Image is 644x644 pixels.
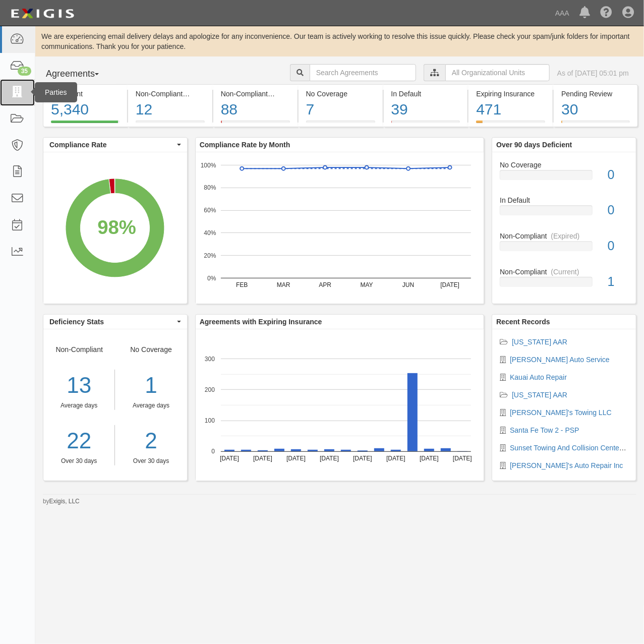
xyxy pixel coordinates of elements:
div: (Current) [187,89,215,99]
b: Recent Records [496,318,550,326]
svg: A chart. [43,152,187,304]
i: Help Center - Complianz [600,7,612,19]
text: FEB [236,281,248,288]
div: In Default [492,195,636,205]
a: [US_STATE] AAR [512,338,567,346]
div: 13 [43,370,114,401]
div: Non-Compliant [492,231,636,241]
a: [PERSON_NAME]'s Auto Repair Inc [510,461,623,470]
div: Non-Compliant (Expired) [221,89,290,99]
text: MAR [277,281,290,288]
text: [DATE] [286,455,306,462]
div: Compliant [51,89,120,99]
div: We are experiencing email delivery delays and apologize for any inconvenience. Our team is active... [35,31,644,51]
a: Non-Compliant(Current)1 [500,267,628,295]
small: by [43,497,80,506]
div: 12 [136,99,205,121]
div: Non-Compliant (Current) [136,89,205,99]
b: Compliance Rate by Month [200,141,290,149]
div: 471 [476,99,545,121]
div: 98% [97,213,136,241]
div: 30 [561,99,630,121]
a: Sunset Towing And Collision Center LLC [510,444,636,452]
div: 1 [123,370,179,401]
a: [US_STATE] AAR [512,391,567,399]
button: Agreements [43,64,119,84]
div: In Default [391,89,460,99]
text: JUN [402,281,414,288]
a: Exigis, LLC [49,498,80,505]
a: In Default39 [384,121,468,129]
text: 80% [204,184,216,191]
text: 100% [201,161,216,168]
a: AAA [550,3,574,23]
text: 60% [204,207,216,214]
div: 7 [306,99,375,121]
div: Over 30 days [43,457,114,465]
div: 5,340 [51,99,120,121]
a: Non-Compliant(Current)12 [128,121,212,129]
text: APR [319,281,331,288]
img: logo-5460c22ac91f19d4615b14bd174203de0afe785f0fc80cf4dbbc73dc1793850b.png [8,5,77,23]
div: 0 [600,166,636,184]
a: [PERSON_NAME] Auto Service [510,356,610,364]
text: 100 [205,417,215,424]
a: No Coverage7 [299,121,383,129]
text: [DATE] [420,455,439,462]
text: [DATE] [440,281,459,288]
text: 40% [204,229,216,237]
svg: A chart. [196,329,484,481]
div: 0 [600,237,636,255]
div: As of [DATE] 05:01 pm [557,68,629,78]
a: Expiring Insurance471 [469,121,553,129]
a: In Default0 [500,195,628,231]
div: Over 30 days [123,457,179,465]
text: 0 [211,448,215,455]
div: No Coverage [492,160,636,170]
a: Non-Compliant(Expired)0 [500,231,628,267]
b: Over 90 days Deficient [496,141,572,149]
div: Parties [35,82,77,102]
a: [PERSON_NAME]'s Towing LLC [510,408,612,417]
div: (Expired) [272,89,301,99]
div: 35 [18,67,31,76]
div: No Coverage [115,344,187,465]
input: Search Agreements [310,64,416,81]
div: 88 [221,99,290,121]
a: 2 [123,425,179,457]
div: Average days [43,401,114,410]
text: 0% [207,274,216,281]
text: [DATE] [220,455,239,462]
button: Compliance Rate [43,138,187,152]
a: Non-Compliant(Expired)88 [213,121,298,129]
text: MAY [360,281,373,288]
div: Non-Compliant [43,344,115,465]
div: Expiring Insurance [476,89,545,99]
text: [DATE] [453,455,472,462]
b: Agreements with Expiring Insurance [200,318,322,326]
div: 1 [600,273,636,291]
a: Compliant5,340 [43,121,127,129]
div: No Coverage [306,89,375,99]
div: 0 [600,201,636,219]
text: [DATE] [386,455,405,462]
text: 200 [205,386,215,393]
div: Non-Compliant [492,267,636,277]
div: (Current) [551,267,579,277]
a: Santa Fe Tow 2 - PSP [510,426,579,434]
a: Pending Review30 [554,121,638,129]
div: Average days [123,401,179,410]
svg: A chart. [196,152,484,304]
text: 300 [205,355,215,362]
text: [DATE] [353,455,372,462]
span: Compliance Rate [49,140,174,150]
button: Deficiency Stats [43,315,187,329]
a: Kauai Auto Repair [510,373,567,381]
a: No Coverage0 [500,160,628,196]
a: 22 [43,425,114,457]
span: Deficiency Stats [49,317,174,327]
